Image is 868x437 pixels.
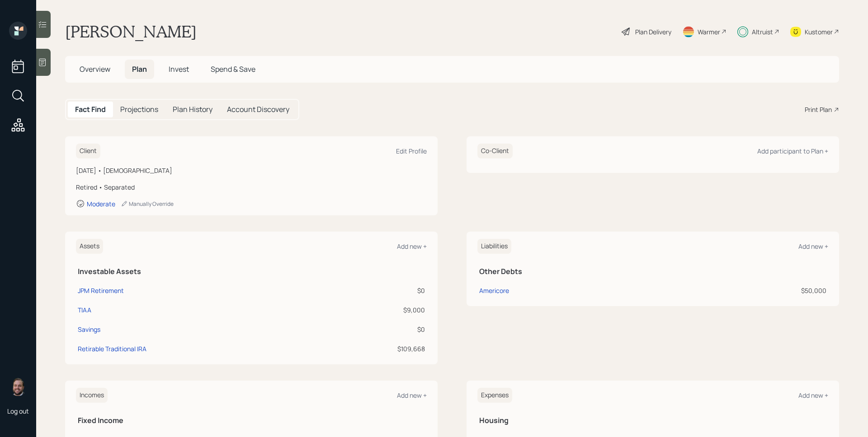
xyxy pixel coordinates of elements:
[76,182,427,192] div: Retired • Separated
[698,27,720,37] div: Warmer
[798,242,828,251] div: Add new +
[323,325,425,334] div: $0
[169,64,189,74] span: Invest
[211,64,255,74] span: Spend & Save
[752,27,773,37] div: Altruist
[76,144,100,158] h6: Client
[805,105,832,114] div: Print Plan
[323,344,425,353] div: $109,668
[76,388,108,403] h6: Incomes
[397,391,427,400] div: Add new +
[76,239,103,254] h6: Assets
[80,64,110,74] span: Overview
[132,64,147,74] span: Plan
[121,200,174,208] div: Manually Override
[396,147,427,155] div: Edit Profile
[667,286,826,295] div: $50,000
[757,147,828,155] div: Add participant to Plan +
[635,27,671,37] div: Plan Delivery
[78,344,146,353] div: Retirable Traditional IRA
[78,286,124,295] div: JPM Retirement
[397,242,427,251] div: Add new +
[9,378,27,396] img: james-distasi-headshot.png
[805,27,833,37] div: Kustomer
[65,22,197,42] h1: [PERSON_NAME]
[76,166,427,175] div: [DATE] • [DEMOGRAPHIC_DATA]
[479,267,826,276] h5: Other Debts
[78,305,91,315] div: TIAA
[798,391,828,400] div: Add new +
[479,416,826,425] h5: Housing
[323,305,425,315] div: $9,000
[323,286,425,295] div: $0
[75,105,106,114] h5: Fact Find
[78,267,425,276] h5: Investable Assets
[173,105,212,114] h5: Plan History
[477,388,512,403] h6: Expenses
[479,286,509,295] div: Americore
[477,144,513,158] h6: Co-Client
[477,239,511,254] h6: Liabilities
[120,105,158,114] h5: Projections
[227,105,289,114] h5: Account Discovery
[7,407,29,415] div: Log out
[78,325,100,334] div: Savings
[78,416,425,425] h5: Fixed Income
[87,200,115,208] div: Moderate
